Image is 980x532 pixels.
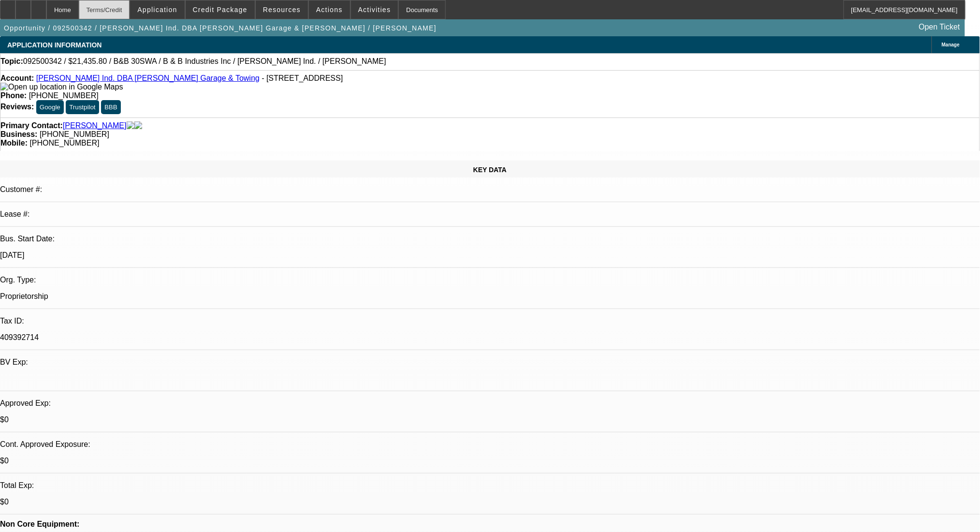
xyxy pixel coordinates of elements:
[130,0,184,19] button: Application
[256,0,308,19] button: Resources
[134,121,142,130] img: linkedin-icon.png
[0,130,37,138] strong: Business:
[193,6,248,14] span: Credit Package
[942,42,960,47] span: Manage
[0,83,123,91] a: View Google Maps
[66,100,99,114] button: Trustpilot
[40,130,109,138] span: [PHONE_NUMBER]
[0,83,123,91] img: Open up location in Google Maps
[0,91,27,100] strong: Phone:
[351,0,398,19] button: Activities
[262,74,343,82] span: - [STREET_ADDRESS]
[263,6,301,14] span: Resources
[0,121,63,130] strong: Primary Contact:
[0,74,34,82] strong: Account:
[36,74,260,82] a: [PERSON_NAME] Ind. DBA [PERSON_NAME] Garage & Towing
[36,100,64,114] button: Google
[473,166,507,174] span: KEY DATA
[63,121,127,130] a: [PERSON_NAME]
[101,100,121,114] button: BBB
[316,6,343,14] span: Actions
[0,103,34,111] strong: Reviews:
[4,24,437,32] span: Opportunity / 092500342 / [PERSON_NAME] Ind. DBA [PERSON_NAME] Garage & [PERSON_NAME] / [PERSON_N...
[29,139,99,147] span: [PHONE_NUMBER]
[309,0,350,19] button: Actions
[29,91,99,100] span: [PHONE_NUMBER]
[137,6,177,14] span: Application
[0,139,28,147] strong: Mobile:
[0,57,23,66] strong: Topic:
[358,6,391,14] span: Activities
[186,0,255,19] button: Credit Package
[7,41,102,49] span: APPLICATION INFORMATION
[23,57,386,66] span: 092500342 / $21,435.80 / B&B 30SWA / B & B Industries Inc / [PERSON_NAME] Ind. / [PERSON_NAME]
[915,19,964,35] a: Open Ticket
[127,121,134,130] img: facebook-icon.png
